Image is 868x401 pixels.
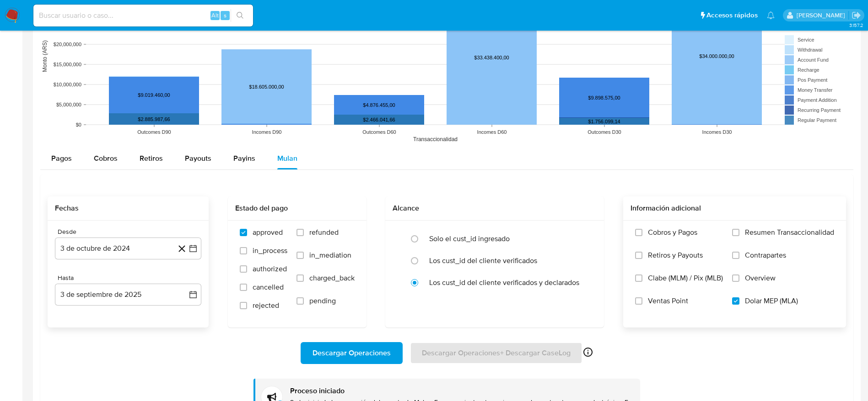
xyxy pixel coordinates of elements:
a: Salir [852,11,861,20]
button: search-icon [231,9,249,22]
span: Alt [211,11,219,20]
span: 3.157.2 [849,21,863,29]
span: s [224,11,226,20]
input: Buscar usuario o caso... [33,10,253,21]
p: elaine.mcfarlane@mercadolibre.com [797,11,848,20]
span: Accesos rápidos [706,11,758,20]
a: Notificaciones [767,11,775,19]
